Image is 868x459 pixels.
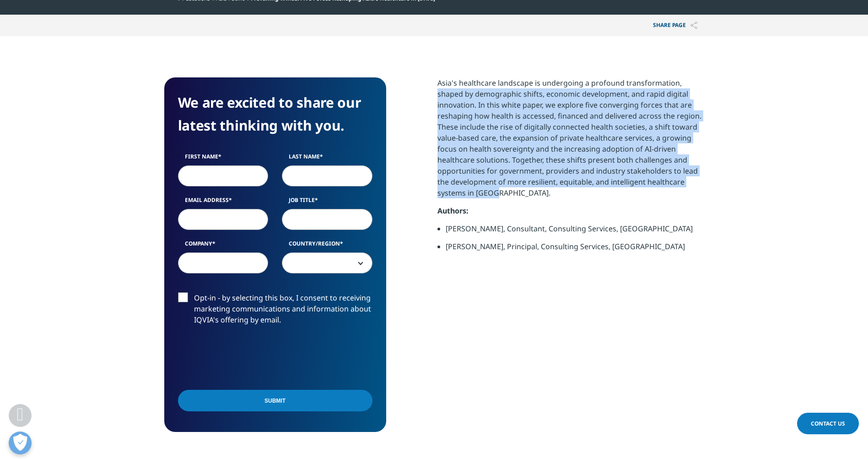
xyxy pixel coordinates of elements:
label: Job Title [282,196,372,209]
span: Contact Us [811,420,845,427]
label: Email Address [178,196,269,209]
p: Asia's healthcare landscape is undergoing a profound transformation, shaped by demographic shifts... [437,77,704,205]
input: Submit [178,390,372,411]
iframe: reCAPTCHA [178,340,317,376]
label: Company [178,240,269,252]
label: Opt-in - by selecting this box, I consent to receiving marketing communications and information a... [178,292,372,330]
a: Contact Us [797,413,859,434]
h4: We are excited to share our latest thinking with you. [178,91,372,137]
button: Share PAGEShare PAGE [646,15,704,36]
li: [PERSON_NAME], Consultant, Consulting Services, [GEOGRAPHIC_DATA] [446,223,704,241]
label: Last Name [282,153,372,165]
label: Country/Region [282,240,372,252]
strong: Authors: [437,206,469,216]
button: Open Preferences [9,432,32,454]
label: First Name [178,153,269,165]
img: Share PAGE [690,22,697,29]
p: Share PAGE [646,15,704,36]
li: [PERSON_NAME], Principal, Consulting Services, [GEOGRAPHIC_DATA] [446,241,704,259]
